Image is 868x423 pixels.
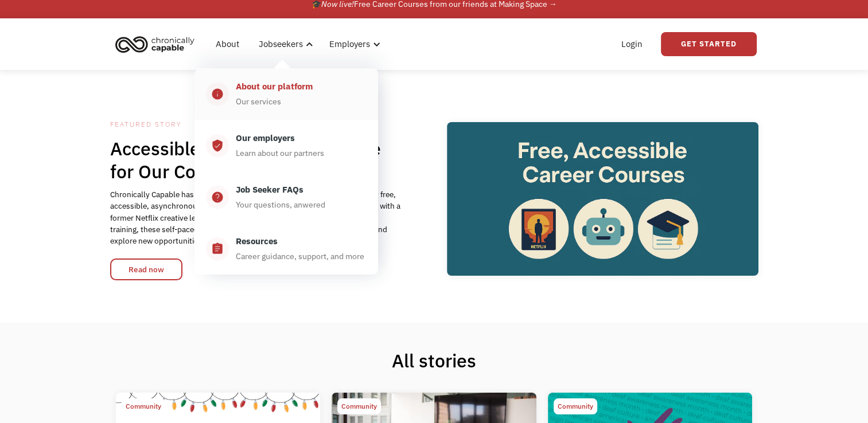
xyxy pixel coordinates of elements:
div: Job Seeker FAQs [236,183,303,197]
div: Learn about our partners [236,146,324,160]
a: Read now [110,258,182,280]
a: verified_userOur employersLearn about our partners [194,120,378,171]
a: About [209,26,246,62]
div: Our services [236,95,281,108]
div: Community [558,399,593,413]
div: Jobseekers [259,37,303,51]
div: assignment [211,242,224,256]
div: Employers [329,37,370,51]
a: assignmentResourcesCareer guidance, support, and more [194,223,378,275]
div: Community [341,399,377,413]
div: info [211,87,224,101]
a: help_centerJob Seeker FAQsYour questions, anwered [194,171,378,223]
div: Chronically Capable has partnered with Making Space to offer our community free, accessible, asyn... [110,189,402,247]
div: Featured Story [110,117,402,131]
h1: Accessible Career Courses, Free for Our Community [110,137,402,183]
nav: Jobseekers [194,62,378,275]
div: Community [126,399,161,413]
div: verified_user [211,139,224,152]
div: Employers [322,26,384,62]
div: Our employers [236,131,295,145]
div: Career guidance, support, and more [236,249,364,263]
div: Your questions, anwered [236,198,325,211]
div: Resources [236,234,278,248]
a: Get Started [661,32,757,56]
h1: All stories [110,349,758,372]
div: help_center [211,190,224,204]
a: infoAbout our platformOur services [194,68,378,120]
a: Login [614,26,649,62]
div: Jobseekers [252,26,317,62]
img: Chronically Capable logo [112,32,198,57]
a: home [112,32,203,57]
div: About our platform [236,80,313,93]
